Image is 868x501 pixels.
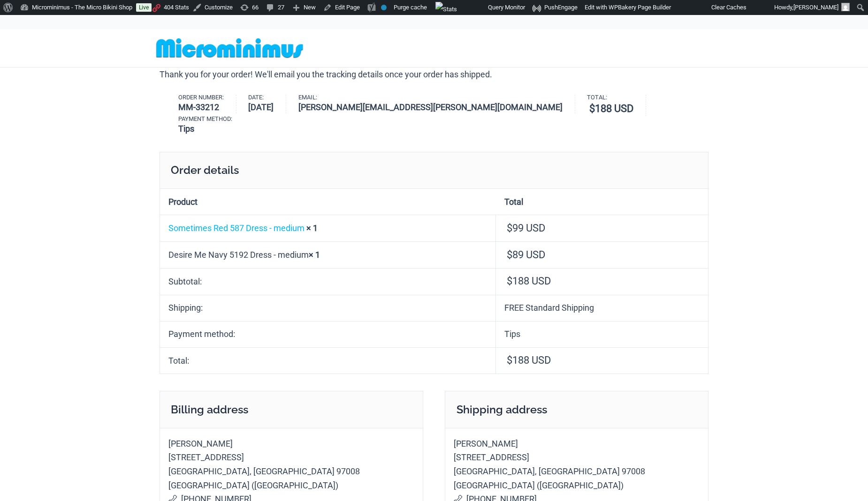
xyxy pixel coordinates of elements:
[587,95,646,116] li: Total:
[178,122,232,135] strong: Tips
[298,95,575,113] li: Email:
[507,354,551,366] span: 188 USD
[178,95,236,113] li: Order number:
[496,189,708,215] th: Total
[248,95,286,113] li: Date:
[445,391,708,427] h2: Shipping address
[136,3,152,12] a: Live
[160,391,423,427] h2: Billing address
[152,37,307,59] img: MM SHOP LOGO FLAT
[178,116,244,135] li: Payment method:
[248,101,274,113] strong: [DATE]
[168,223,305,233] a: Sometimes Red 587 Dress - medium
[306,223,318,233] strong: × 1
[309,250,320,260] strong: × 1
[178,101,224,113] strong: MM-33212
[507,249,545,261] bdi: 89 USD
[435,2,457,17] img: Views over 48 hours. Click for more Jetpack Stats.
[160,268,496,295] th: Subtotal:
[507,222,545,234] bdi: 99 USD
[507,275,551,287] span: 188 USD
[160,152,708,188] h2: Order details
[160,295,496,321] th: Shipping:
[507,354,512,366] span: $
[589,103,595,114] span: $
[160,189,496,215] th: Product
[589,103,633,114] bdi: 188 USD
[507,249,512,261] span: $
[496,321,708,347] td: Tips
[507,275,512,287] span: $
[160,241,496,268] td: Desire Me Navy 5192 Dress - medium
[507,222,512,234] span: $
[160,347,496,374] th: Total:
[381,5,387,10] div: No index
[160,67,708,82] p: Thank you for your order! We'll email you the tracking details once your order has shipped.
[793,4,838,11] span: [PERSON_NAME]
[160,321,496,347] th: Payment method:
[298,101,563,113] strong: [PERSON_NAME][EMAIL_ADDRESS][PERSON_NAME][DOMAIN_NAME]
[496,295,708,321] td: FREE Standard Shipping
